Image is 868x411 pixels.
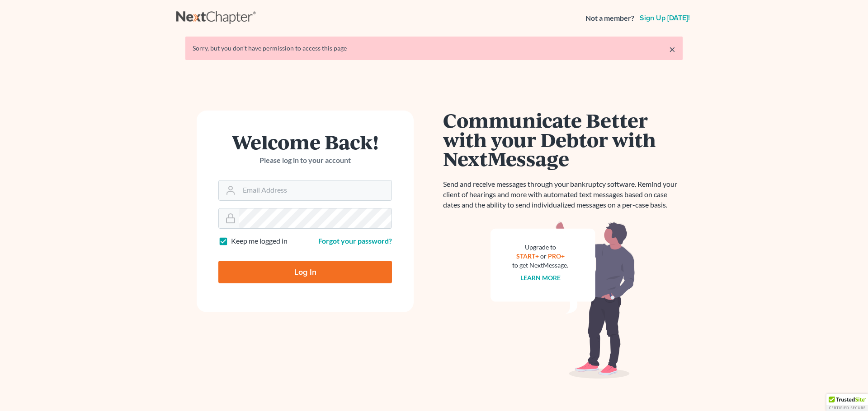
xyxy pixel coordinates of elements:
input: Email Address [239,180,392,200]
span: or [540,252,547,260]
div: TrustedSite Certified [826,394,868,411]
div: to get NextMessage. [512,261,568,270]
label: Keep me logged in [231,236,288,246]
keeper-lock: Open Keeper Popup [374,185,385,196]
a: × [669,44,675,55]
a: Forgot your password? [318,236,392,245]
a: PRO+ [548,252,565,260]
a: Sign up [DATE]! [638,14,692,22]
div: Upgrade to [512,243,568,252]
a: START+ [516,252,539,260]
strong: Not a member? [585,13,634,23]
div: Sorry, but you don't have permission to access this page [193,44,675,53]
h1: Communicate Better with your Debtor with NextMessage [443,111,683,168]
p: Please log in to your account [218,155,392,166]
input: Log In [218,261,392,283]
img: nextmessage_bg-59042aed3d76b12b5cd301f8e5b87938c9018125f34e5fa2b7a6b67550977c72.svg [491,221,635,379]
p: Send and receive messages through your bankruptcy software. Remind your client of hearings and mo... [443,179,683,210]
h1: Welcome Back! [218,132,392,152]
a: Learn more [520,274,561,282]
